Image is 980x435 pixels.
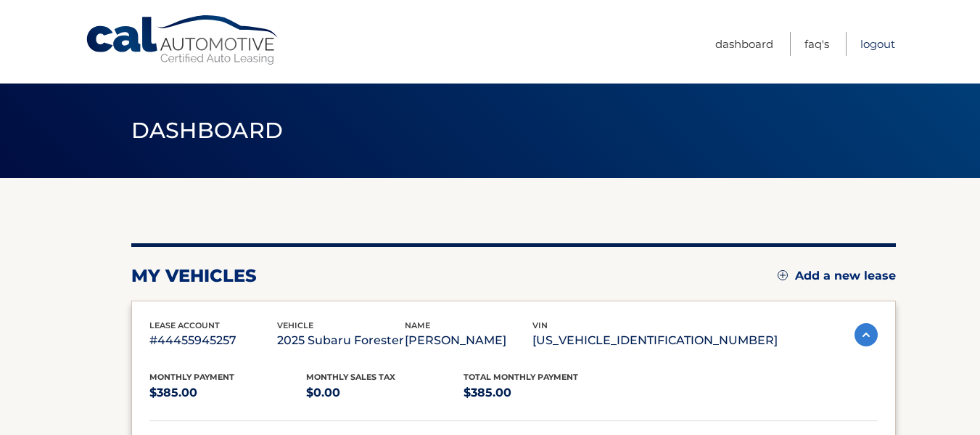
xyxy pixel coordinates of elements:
p: [US_VEHICLE_IDENTIFICATION_NUMBER] [532,330,778,351]
span: Monthly sales Tax [306,372,395,382]
p: #44455945257 [149,330,277,351]
span: name [405,320,430,330]
img: accordion-active.svg [855,323,878,346]
a: Add a new lease [778,269,896,283]
span: Total Monthly Payment [464,372,578,382]
span: Monthly Payment [149,372,234,382]
a: Cal Automotive [85,15,281,66]
p: $0.00 [306,383,464,403]
span: vehicle [277,320,313,330]
p: $385.00 [464,383,621,403]
span: Dashboard [131,117,284,144]
p: 2025 Subaru Forester [277,330,405,351]
a: Dashboard [715,32,773,56]
h2: my vehicles [131,265,257,287]
a: FAQ's [804,32,829,56]
img: add.svg [778,270,788,280]
span: lease account [149,320,220,330]
p: [PERSON_NAME] [405,330,532,351]
p: $385.00 [149,383,307,403]
span: vin [532,320,548,330]
a: Logout [860,32,895,56]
